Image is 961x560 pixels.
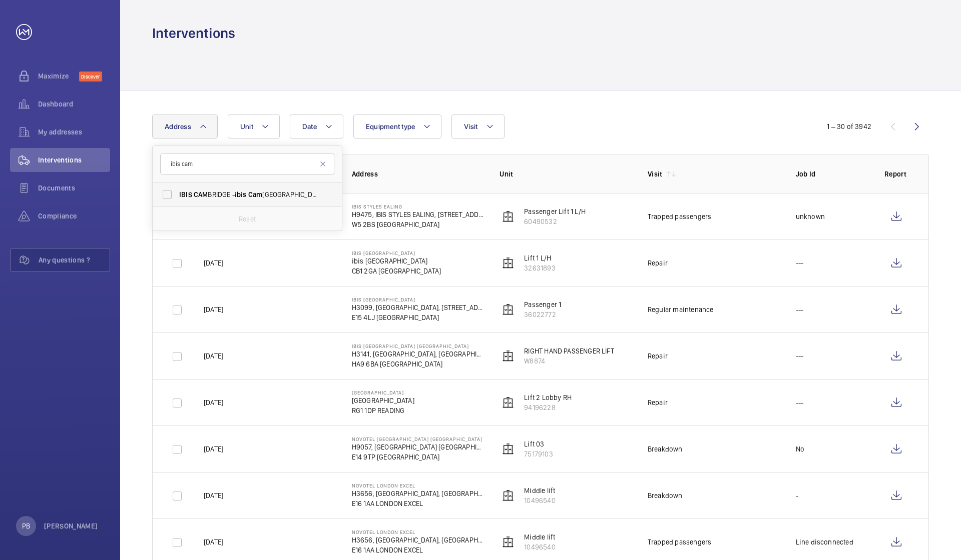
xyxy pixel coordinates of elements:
p: ibis [GEOGRAPHIC_DATA] [352,256,441,266]
p: 10496540 [524,495,555,505]
p: IBIS [GEOGRAPHIC_DATA] [352,296,484,302]
span: BRIDGE - [GEOGRAPHIC_DATA], BRIDGE CB1 2GA [179,189,317,199]
p: E15 4LJ [GEOGRAPHIC_DATA] [352,312,484,322]
span: Cam [248,190,263,198]
p: Passenger 1 [524,299,561,309]
p: Visit [648,169,663,179]
p: H3656, [GEOGRAPHIC_DATA], [GEOGRAPHIC_DATA], [STREET_ADDRESS] [352,488,484,498]
p: No [796,444,804,454]
img: elevator.svg [502,350,514,362]
p: Line disconnected [796,537,853,547]
p: [DATE] [204,304,223,314]
p: [DATE] [204,258,223,268]
button: Address [152,114,218,138]
span: Documents [38,183,110,193]
span: Date [302,122,317,130]
p: [DATE] [204,537,223,547]
p: RG1 1DP READING [352,405,414,415]
div: Trapped passengers [648,211,711,221]
p: H3099, [GEOGRAPHIC_DATA], [STREET_ADDRESS] [352,302,484,312]
p: H3656, [GEOGRAPHIC_DATA], [GEOGRAPHIC_DATA], [STREET_ADDRESS] [352,535,484,545]
p: Passenger Lift 1 L/H [524,206,586,216]
p: Address [352,169,484,179]
input: Search by address [160,153,334,174]
p: NOVOTEL LONDON EXCEL [352,529,484,535]
p: Middle lift [524,485,555,495]
p: 60490532 [524,216,586,226]
span: Visit [464,122,477,130]
p: [DATE] [204,351,223,361]
div: Repair [648,351,668,361]
p: 94196228 [524,402,572,412]
p: Unit [500,169,632,179]
p: Middle lift [524,532,555,542]
div: 1 – 30 of 3942 [827,121,871,131]
p: 36022772 [524,309,561,319]
p: W5 2BS [GEOGRAPHIC_DATA] [352,219,484,229]
p: E14 9TP [GEOGRAPHIC_DATA] [352,452,484,462]
p: 32631893 [524,263,555,273]
p: Job Id [796,169,868,179]
p: --- [796,258,804,268]
div: Repair [648,258,668,268]
p: [GEOGRAPHIC_DATA] [352,395,414,405]
p: 75179103 [524,449,553,459]
span: Address [165,122,191,130]
p: Reset [239,214,256,224]
span: Equipment type [366,122,415,130]
p: CB1 2GA [GEOGRAPHIC_DATA] [352,266,441,276]
span: Compliance [38,211,110,221]
span: Interventions [38,155,110,165]
button: Visit [451,114,504,138]
img: elevator.svg [502,210,514,222]
img: elevator.svg [502,536,514,548]
img: elevator.svg [502,303,514,315]
span: CAM [194,190,208,198]
span: Any questions ? [39,255,110,265]
p: NOVOTEL [GEOGRAPHIC_DATA] [GEOGRAPHIC_DATA] [352,436,484,442]
p: PB [22,521,30,531]
img: elevator.svg [502,489,514,501]
p: [DATE] [204,490,223,500]
p: [DATE] [204,444,223,454]
button: Unit [228,114,280,138]
span: Dashboard [38,99,110,109]
p: E16 1AA LONDON EXCEL [352,545,484,555]
p: Lift 1 L/H [524,253,555,263]
p: E16 1AA LONDON EXCEL [352,498,484,508]
p: HA9 6BA [GEOGRAPHIC_DATA] [352,359,484,369]
span: IBIS [179,190,192,198]
p: Lift 2 Lobby RH [524,392,572,402]
p: IBIS [GEOGRAPHIC_DATA] [GEOGRAPHIC_DATA] [352,343,484,349]
span: Unit [240,122,253,130]
p: [GEOGRAPHIC_DATA] [352,389,414,395]
p: H9475, IBIS STYLES EALING, [STREET_ADDRESS] [352,209,484,219]
button: Equipment type [353,114,442,138]
p: unknown [796,211,825,221]
div: Trapped passengers [648,537,711,547]
p: IBIS STYLES EALING [352,203,484,209]
button: Date [290,114,343,138]
div: Regular maintenance [648,304,713,314]
div: Breakdown [648,490,683,500]
p: [DATE] [204,397,223,407]
h1: Interventions [152,24,235,42]
p: H9057, [GEOGRAPHIC_DATA] [GEOGRAPHIC_DATA], [STREET_ADDRESS][PERSON_NAME] [352,442,484,452]
p: - [796,490,798,500]
p: --- [796,304,804,314]
img: elevator.svg [502,396,514,408]
img: elevator.svg [502,443,514,455]
p: H3141, [GEOGRAPHIC_DATA], [GEOGRAPHIC_DATA] [352,349,484,359]
p: --- [796,397,804,407]
p: Report [884,169,908,179]
span: My addresses [38,127,110,137]
p: W8874 [524,356,614,366]
p: NOVOTEL LONDON EXCEL [352,482,484,488]
span: Maximize [38,71,79,81]
p: 10496540 [524,542,555,552]
p: [PERSON_NAME] [44,521,98,531]
p: Lift 03 [524,439,553,449]
div: Repair [648,397,668,407]
img: elevator.svg [502,257,514,269]
p: --- [796,351,804,361]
